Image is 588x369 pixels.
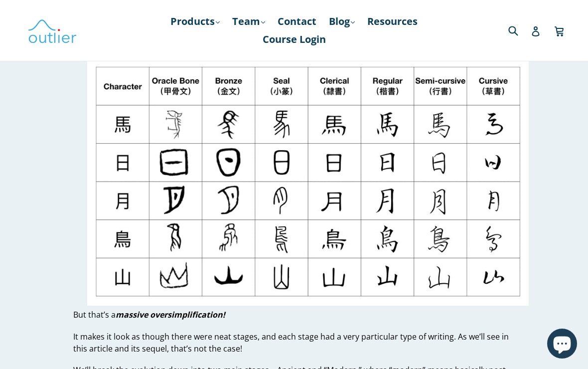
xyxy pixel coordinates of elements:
[165,12,225,30] a: Products
[73,309,116,320] span: But that’s a
[87,57,529,306] img: overly simplified evolution of the Chinese writing system
[273,12,321,30] a: Contact
[506,20,533,40] input: Search
[324,12,360,30] a: Blog
[73,331,509,354] span: It makes it look as though there were neat stages, and each stage had a very particular type of w...
[116,309,225,320] i: massive oversimplification!
[227,12,270,30] a: Team
[362,12,423,30] a: Resources
[27,16,77,45] img: Outlier Linguistics
[258,30,331,48] a: Course Login
[544,329,580,361] inbox-online-store-chat: Shopify online store chat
